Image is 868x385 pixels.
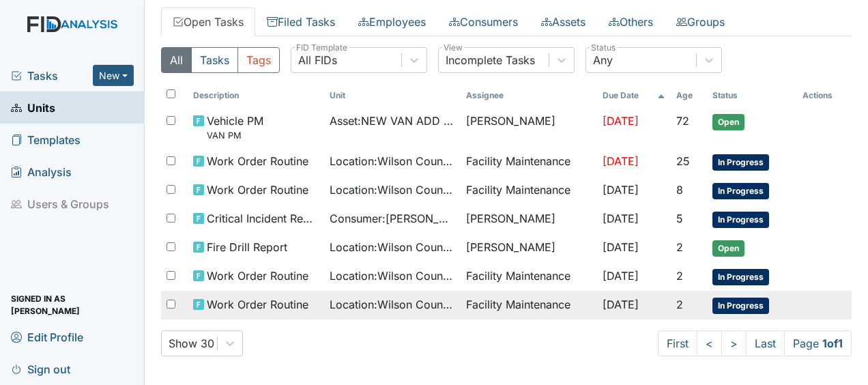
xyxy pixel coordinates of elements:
a: Others [597,8,665,36]
span: Location : Wilson County CS [330,153,455,169]
td: Facility Maintenance [461,147,597,176]
span: Fire Drill Report [207,239,287,255]
a: First [658,330,697,356]
span: Sign out [11,358,70,380]
span: Signed in as [PERSON_NAME] [11,294,134,315]
span: Page [784,330,852,356]
span: Consumer : [PERSON_NAME] [330,210,455,227]
span: Work Order Routine [207,268,308,284]
span: 25 [676,154,690,168]
th: Toggle SortBy [597,84,671,107]
span: 2 [676,298,683,311]
th: Toggle SortBy [188,84,324,107]
span: Critical Incident Report [207,210,319,227]
span: Location : Wilson County CS [330,268,455,284]
span: 2 [676,269,683,283]
button: Tasks [191,47,238,73]
th: Actions [797,84,852,107]
button: New [93,65,134,86]
span: Analysis [11,161,72,182]
strong: 1 of 1 [822,337,843,350]
a: Open Tasks [161,8,255,36]
td: [PERSON_NAME] [461,205,597,233]
span: Location : Wilson County CS [330,296,455,313]
nav: task-pagination [658,330,852,356]
span: Location : Wilson County CS [330,239,455,255]
a: Tasks [11,68,93,84]
span: Location : Wilson County CS [330,182,455,198]
th: Toggle SortBy [324,84,461,107]
span: Asset : NEW VAN ADD DETAILS [330,113,455,129]
td: [PERSON_NAME] [461,233,597,262]
a: Employees [347,8,437,36]
span: Work Order Routine [207,153,308,169]
span: Open [712,114,744,130]
a: Last [746,330,785,356]
td: Facility Maintenance [461,291,597,319]
td: Facility Maintenance [461,176,597,205]
div: Show 30 [169,335,214,352]
span: 8 [676,183,683,197]
small: VAN PM [207,129,263,142]
span: Work Order Routine [207,182,308,198]
span: Open [712,240,744,257]
span: [DATE] [603,212,639,225]
span: In Progress [712,183,769,199]
span: 72 [676,114,689,128]
span: In Progress [712,212,769,228]
span: In Progress [712,154,769,171]
a: > [721,330,747,356]
th: Assignee [461,84,597,107]
td: Facility Maintenance [461,262,597,291]
span: [DATE] [603,298,639,311]
th: Toggle SortBy [671,84,707,107]
span: [DATE] [603,240,639,254]
button: Tags [237,47,280,73]
span: [DATE] [603,154,639,168]
a: Filed Tasks [255,8,347,36]
div: Open Tasks [161,47,852,356]
span: [DATE] [603,183,639,197]
span: Units [11,97,55,118]
a: < [697,330,722,356]
div: All FIDs [298,52,337,68]
div: Any [593,52,613,68]
span: 5 [676,212,683,225]
td: [PERSON_NAME] [461,107,597,147]
span: Work Order Routine [207,296,308,313]
button: All [161,47,192,73]
span: Templates [11,129,81,150]
a: Consumers [437,8,530,36]
input: Toggle All Rows Selected [167,89,175,98]
span: 2 [676,240,683,254]
span: [DATE] [603,269,639,283]
a: Groups [665,8,736,36]
div: Incomplete Tasks [446,52,535,68]
a: Assets [530,8,597,36]
span: [DATE] [603,114,639,128]
span: Edit Profile [11,326,83,347]
div: Type filter [161,47,280,73]
th: Toggle SortBy [707,84,797,107]
span: In Progress [712,269,769,285]
span: In Progress [712,298,769,314]
span: Vehicle PM VAN PM [207,113,263,142]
